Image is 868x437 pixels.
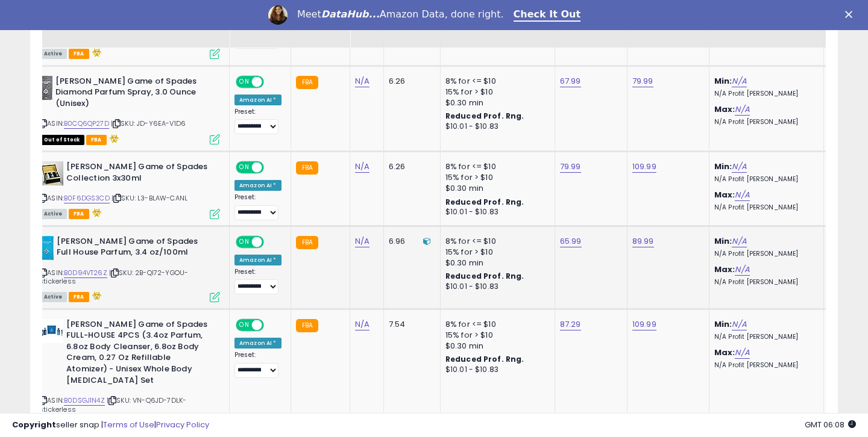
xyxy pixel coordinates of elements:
[69,292,89,302] span: FBA
[355,318,370,330] a: N/A
[445,161,546,172] div: 8% for <= $10
[297,8,504,20] div: Meet Amazon Data, done right.
[714,104,735,115] b: Max:
[445,207,546,217] div: $10.01 - $10.83
[39,236,220,301] div: ASIN:
[714,175,814,184] p: N/A Profit [PERSON_NAME]
[64,193,110,203] a: B0F6DGS3CD
[237,76,252,87] span: ON
[445,172,546,183] div: 15% for > $10
[66,161,213,187] b: [PERSON_NAME] Game of Spades Collection 3x30ml
[262,237,281,247] span: OFF
[103,419,154,430] a: Terms of Use
[39,76,52,100] img: 51reoI+8vjL._SL40_.jpg
[234,180,281,191] div: Amazon AI *
[714,333,814,341] p: N/A Profit [PERSON_NAME]
[445,87,546,98] div: 15% for > $10
[714,278,814,287] p: N/A Profit [PERSON_NAME]
[234,255,281,265] div: Amazon AI *
[39,292,67,302] span: All listings currently available for purchase on Amazon
[355,161,370,173] a: N/A
[69,49,89,59] span: FBA
[732,235,746,247] a: N/A
[39,395,186,414] span: | SKU: VN-Q6JD-7DLK-stickerless
[321,8,380,20] i: DataHub...
[39,49,67,59] span: All listings currently available for purchase on Amazon
[89,208,102,217] i: hazardous material
[445,122,546,132] div: $10.01 - $10.83
[735,264,749,276] a: N/A
[296,236,318,249] small: FBA
[86,135,107,145] span: FBA
[714,361,814,370] p: N/A Profit [PERSON_NAME]
[445,247,546,258] div: 15% for > $10
[296,76,318,89] small: FBA
[39,319,63,343] img: 31WfQihOnTL._SL40_.jpg
[262,320,281,330] span: OFF
[39,268,188,286] span: | SKU: 2B-QI72-YGOU-stickerless
[445,98,546,108] div: $0.30 min
[39,135,84,145] span: All listings that are currently out of stock and unavailable for purchase on Amazon
[234,351,281,378] div: Preset:
[714,235,732,247] b: Min:
[445,319,546,330] div: 8% for <= $10
[389,161,431,172] div: 6.26
[445,282,546,292] div: $10.01 - $10.83
[735,104,749,116] a: N/A
[845,11,857,18] div: Close
[632,318,656,330] a: 109.99
[237,163,252,173] span: ON
[560,75,581,87] a: 67.99
[445,271,524,281] b: Reduced Prof. Rng.
[445,183,546,194] div: $0.30 min
[445,197,524,207] b: Reduced Prof. Rng.
[39,161,220,218] div: ASIN:
[12,419,56,430] strong: Copyright
[69,209,89,219] span: FBA
[12,420,209,431] div: seller snap | |
[66,319,213,389] b: [PERSON_NAME] Game of Spades FULL-HOUSE 4PCS (3.4oz Parfum, 6.8oz Body Cleanser, 6.8oz Body Cream...
[714,118,814,126] p: N/A Profit [PERSON_NAME]
[262,163,281,173] span: OFF
[632,235,654,247] a: 89.99
[107,134,119,143] i: hazardous material
[112,193,187,203] span: | SKU: L3-BLAW-CANL
[234,108,281,135] div: Preset:
[389,76,431,87] div: 6.26
[262,76,281,87] span: OFF
[55,76,202,113] b: [PERSON_NAME] Game of Spades Diamond Parfum Spray, 3.0 Ounce (Unisex)
[714,75,732,87] b: Min:
[732,75,746,87] a: N/A
[39,161,63,185] img: 51jnJfZWkeL._SL40_.jpg
[389,319,431,330] div: 7.54
[445,111,524,121] b: Reduced Prof. Rng.
[560,161,581,173] a: 79.99
[445,341,546,352] div: $0.30 min
[296,319,318,332] small: FBA
[632,161,656,173] a: 109.99
[732,318,746,330] a: N/A
[714,264,735,275] b: Max:
[234,95,281,105] div: Amazon AI *
[735,189,749,201] a: N/A
[237,237,252,247] span: ON
[445,365,546,375] div: $10.01 - $10.83
[805,419,856,430] span: 2025-09-11 06:08 GMT
[560,235,582,247] a: 65.99
[89,291,102,300] i: hazardous material
[234,268,281,295] div: Preset:
[714,318,732,330] b: Min:
[714,347,735,358] b: Max:
[714,189,735,200] b: Max:
[64,268,107,278] a: B0D94VT26Z
[632,75,653,87] a: 79.99
[296,161,318,175] small: FBA
[268,5,288,25] img: Profile image for Georgie
[560,318,581,330] a: 87.29
[64,119,109,129] a: B0CQ6QP27D
[156,419,209,430] a: Privacy Policy
[714,250,814,258] p: N/A Profit [PERSON_NAME]
[237,320,252,330] span: ON
[234,338,281,349] div: Amazon AI *
[234,193,281,220] div: Preset:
